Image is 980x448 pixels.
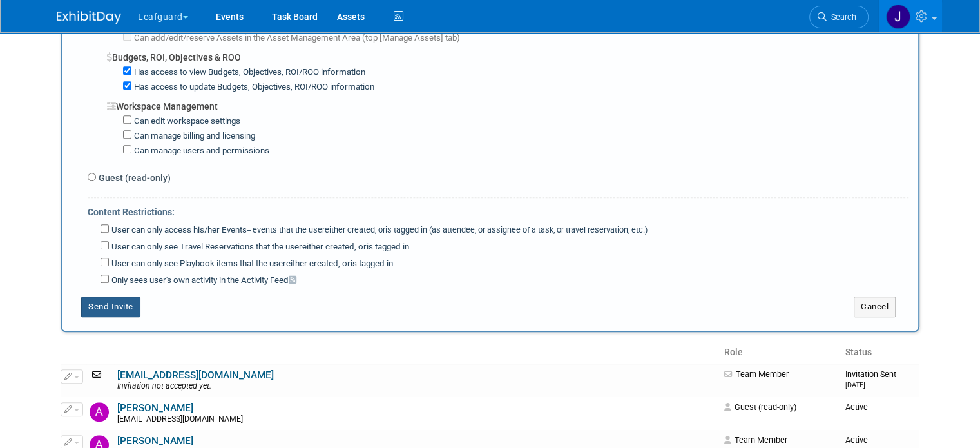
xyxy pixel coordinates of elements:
label: Can manage users and permissions [131,145,269,157]
div: [EMAIL_ADDRESS][DOMAIN_NAME] [117,414,716,425]
label: User can only access his/her Events [109,224,648,237]
label: User can only see Travel Reservations that the user is tagged in [109,241,409,253]
a: [PERSON_NAME] [117,402,193,414]
a: Search [809,6,869,28]
img: ExhibitDay [57,11,121,24]
span: Invitation Sent [845,369,896,389]
label: Only sees user's own activity in the Activity Feed [109,275,296,287]
label: Can add/edit/reserve Assets in the Asset Management Area (top [Manage Assets] tab) [131,32,460,44]
th: Role [719,342,840,364]
button: Send Invite [81,297,140,317]
span: -- events that the user is tagged in (as attendee, or assignee of a task, or travel reservation, ... [247,225,648,235]
img: Alfiatu Kamara [90,402,109,422]
img: Jonathan Zargo [886,5,910,29]
span: Search [827,12,856,22]
div: Invitation not accepted yet. [117,382,716,392]
label: Can edit workspace settings [131,115,240,128]
span: either created, or [325,225,385,235]
label: Can manage billing and licensing [131,130,255,142]
button: Cancel [854,297,896,317]
span: Active [845,435,868,445]
th: Status [840,342,919,364]
div: Workspace Management [107,93,908,113]
label: Has access to update Budgets, Objectives, ROI/ROO information [131,81,374,93]
div: Budgets, ROI, Objectives & ROO [107,44,908,64]
span: either created, or [302,242,367,251]
span: either created, or [286,258,351,268]
label: Has access to view Budgets, Objectives, ROI/ROO information [131,66,365,79]
span: Guest (read-only) [724,402,796,412]
span: Team Member [724,369,789,379]
span: Team Member [724,435,787,445]
label: Guest (read-only) [96,171,171,184]
span: Active [845,402,868,412]
div: Content Restrictions: [88,198,908,222]
a: [PERSON_NAME] [117,435,193,447]
small: [DATE] [845,381,865,389]
a: [EMAIL_ADDRESS][DOMAIN_NAME] [117,369,274,381]
label: User can only see Playbook items that the user is tagged in [109,258,393,270]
